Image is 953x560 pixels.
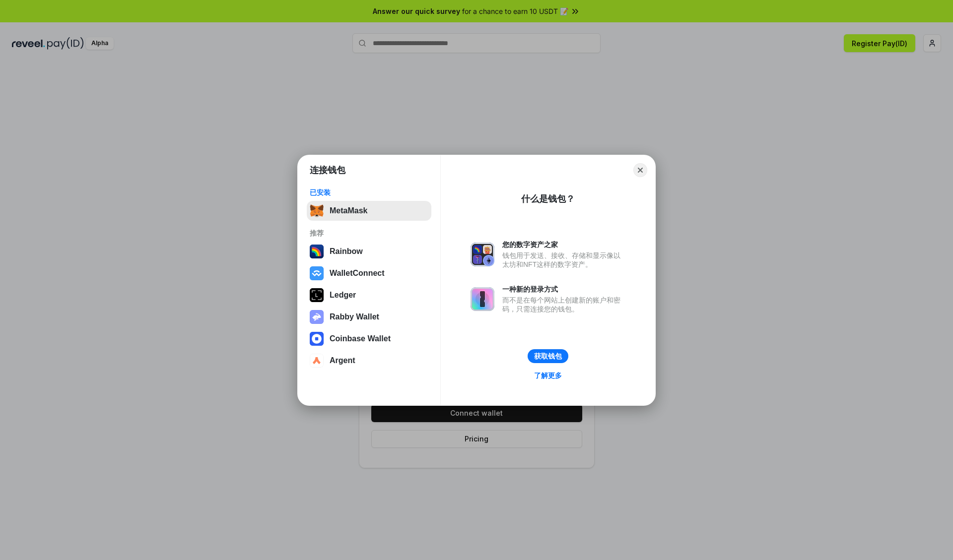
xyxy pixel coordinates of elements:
[330,269,385,278] div: WalletConnect
[471,287,494,311] img: svg+xml,%3Csvg%20xmlns%3D%22http%3A%2F%2Fwww.w3.org%2F2000%2Fsvg%22%20fill%3D%22none%22%20viewBox...
[330,356,355,365] div: Argent
[307,351,431,371] button: Argent
[330,247,363,256] div: Rainbow
[310,332,324,346] img: svg+xml,%3Csvg%20width%3D%2228%22%20height%3D%2228%22%20viewBox%3D%220%200%2028%2028%22%20fill%3D...
[502,251,625,269] div: 钱包用于发送、接收、存储和显示像以太坊和NFT这样的数字资产。
[471,243,494,266] img: svg+xml,%3Csvg%20xmlns%3D%22http%3A%2F%2Fwww.w3.org%2F2000%2Fsvg%22%20fill%3D%22none%22%20viewBox...
[528,369,568,382] a: 了解更多
[330,312,379,321] div: Rabby Wallet
[502,240,625,249] div: 您的数字资产之家
[307,242,431,261] button: Rainbow
[330,206,367,215] div: MetaMask
[310,354,324,368] img: svg+xml,%3Csvg%20width%3D%2228%22%20height%3D%2228%22%20viewBox%3D%220%200%2028%2028%22%20fill%3D...
[310,245,324,258] img: svg+xml,%3Csvg%20width%3D%22120%22%20height%3D%22120%22%20viewBox%3D%220%200%20120%20120%22%20fil...
[310,188,428,197] div: 已安装
[633,163,647,177] button: Close
[528,349,568,363] button: 获取钱包
[502,285,625,294] div: 一种新的登录方式
[310,310,324,324] img: svg+xml,%3Csvg%20xmlns%3D%22http%3A%2F%2Fwww.w3.org%2F2000%2Fsvg%22%20fill%3D%22none%22%20viewBox...
[534,371,562,380] div: 了解更多
[502,296,625,313] div: 而不是在每个网站上创建新的账户和密码，只需连接您的钱包。
[330,291,356,300] div: Ledger
[307,329,431,349] button: Coinbase Wallet
[310,204,324,218] img: svg+xml,%3Csvg%20fill%3D%22none%22%20height%3D%2233%22%20viewBox%3D%220%200%2035%2033%22%20width%...
[310,229,428,238] div: 推荐
[310,266,324,280] img: svg+xml,%3Csvg%20width%3D%2228%22%20height%3D%2228%22%20viewBox%3D%220%200%2028%2028%22%20fill%3D...
[330,334,391,343] div: Coinbase Wallet
[534,352,562,361] div: 获取钱包
[307,201,431,221] button: MetaMask
[521,193,575,205] div: 什么是钱包？
[310,288,324,302] img: svg+xml,%3Csvg%20xmlns%3D%22http%3A%2F%2Fwww.w3.org%2F2000%2Fsvg%22%20width%3D%2228%22%20height%3...
[310,164,345,176] h1: 连接钱包
[307,307,431,327] button: Rabby Wallet
[307,285,431,305] button: Ledger
[307,263,431,283] button: WalletConnect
